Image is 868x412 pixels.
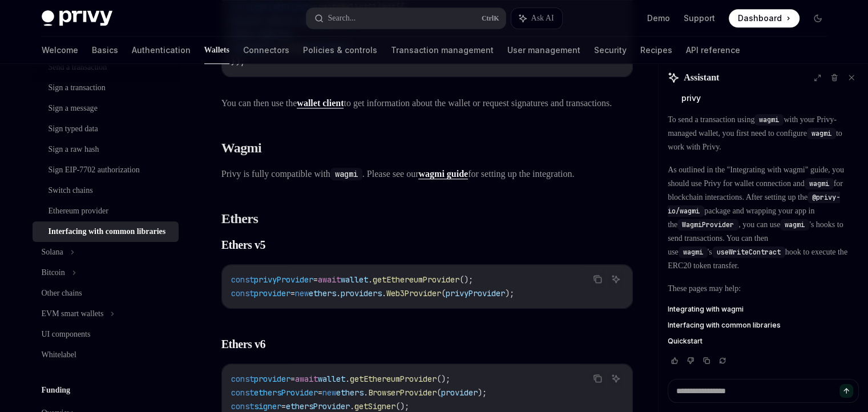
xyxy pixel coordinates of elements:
span: Web3Provider [386,288,441,298]
div: Sign a transaction [49,81,106,95]
span: Searched send transaction with wagmi and privy [681,81,859,104]
span: new [295,288,309,298]
button: Copy the contents from the code block [590,272,605,286]
span: await [295,374,318,384]
button: Ask AI [608,371,623,386]
div: Whitelabel [42,348,76,362]
span: Ethers v6 [221,336,265,352]
a: Integrating with wagmi [668,305,859,314]
span: ); [478,387,487,398]
strong: wagmi guide [418,169,468,179]
span: WagmiProvider [682,220,734,229]
a: User management [507,37,580,64]
span: Ethers [221,209,258,228]
div: Switch chains [49,184,93,197]
a: Switch chains [33,180,179,201]
div: Sign a raw hash [49,143,99,156]
a: Interfacing with common libraries [33,221,179,242]
p: To send a transaction using with your Privy-managed wallet, you first need to configure to work w... [668,113,859,154]
span: const [231,374,254,384]
span: Ethers v5 [221,237,265,253]
a: Sign EIP-7702 authorization [33,160,179,180]
span: ( [437,387,441,398]
span: provider [441,387,478,398]
span: Ctrl K [482,14,499,23]
span: Ask AI [531,13,554,24]
span: getEthereumProvider [373,274,459,285]
a: Sign typed data [33,119,179,139]
span: ); [505,288,514,298]
a: Security [594,37,627,64]
span: Dashboard [738,13,782,24]
a: Ethereum provider [33,201,179,221]
a: Sign a transaction [33,78,179,98]
span: = [318,387,322,398]
span: privyProvider [446,288,505,298]
a: Basics [92,37,118,64]
span: Integrating with wagmi [668,305,744,314]
span: wallet [318,374,345,384]
span: providers [341,288,382,298]
span: getSigner [354,401,395,411]
a: Wallets [204,37,229,64]
span: ethers [336,387,364,398]
span: (); [459,274,473,285]
span: wallet [341,274,368,285]
a: Authentication [132,37,191,64]
h5: Funding [42,383,71,397]
span: Privy is fully compatible with . Please see our for setting up the integration. [221,166,633,182]
button: Search...CtrlK [306,8,506,29]
span: Interfacing with common libraries [668,321,781,330]
span: (); [437,374,450,384]
a: Other chains [33,283,179,304]
span: ( [441,288,446,298]
span: You can then use the to get information about the wallet or request signatures and transactions. [221,95,633,111]
span: Assistant [684,71,719,84]
div: EVM smart wallets [42,307,104,321]
a: Policies & controls [303,37,377,64]
span: new [322,387,336,398]
span: const [231,387,254,398]
span: wagmi [683,248,703,257]
span: getEthereumProvider [350,374,437,384]
span: . [382,288,386,298]
div: Sign EIP-7702 authorization [49,163,140,177]
span: provider [254,288,290,298]
p: As outlined in the "Integrating with wagmi" guide, you should use Privy for wallet connection and... [668,163,859,273]
span: = [290,374,295,384]
span: wagmi [812,129,831,138]
code: wagmi [330,168,362,180]
a: Support [684,13,715,24]
span: signer [254,401,281,411]
a: Demo [647,13,670,24]
span: const [231,288,254,298]
span: ethers [309,288,336,298]
div: Ethereum provider [49,204,108,218]
span: wagmi [759,115,779,124]
span: provider [254,374,290,384]
a: wagmi guide [418,169,468,179]
span: wagmi [785,220,805,229]
div: Search... [328,11,356,25]
a: Transaction management [391,37,494,64]
span: . [350,401,354,411]
div: UI components [42,328,91,341]
button: Ask AI [608,272,623,286]
span: useWriteContract [717,248,781,257]
a: Connectors [243,37,289,64]
span: = [281,401,286,411]
a: Quickstart [668,337,859,346]
a: Whitelabel [33,345,179,365]
span: = [313,274,318,285]
span: wagmi [809,179,829,188]
div: Interfacing with common libraries [49,225,166,239]
a: API reference [686,37,740,64]
a: Recipes [640,37,672,64]
span: privyProvider [254,274,313,285]
a: Welcome [42,37,78,64]
span: . [368,274,373,285]
a: wallet client [297,98,344,108]
span: . [364,387,368,398]
a: Interfacing with common libraries [668,321,859,330]
span: @privy-io/wagmi [668,193,840,216]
